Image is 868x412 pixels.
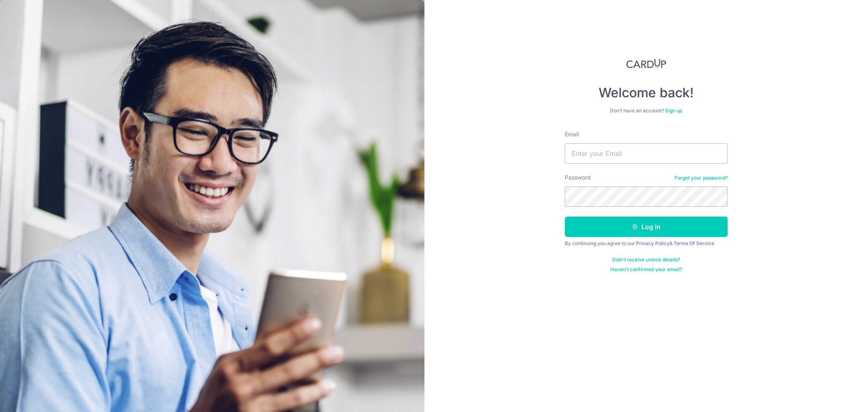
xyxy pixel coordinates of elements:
[565,85,728,101] h4: Welcome back!
[612,256,680,263] a: Didn't receive unlock details?
[565,173,591,182] label: Password
[673,240,714,246] a: Terms Of Service
[610,266,682,273] a: Haven't confirmed your email?
[565,107,728,114] div: Don’t have an account?
[565,143,728,164] input: Enter your Email
[636,240,669,246] a: Privacy Policy
[626,59,666,68] img: CardUp Logo
[675,175,728,181] a: Forgot your password?
[665,107,682,114] a: Sign up
[565,240,728,247] div: By continuing you agree to our &
[565,130,579,138] label: Email
[565,217,728,237] button: Log in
